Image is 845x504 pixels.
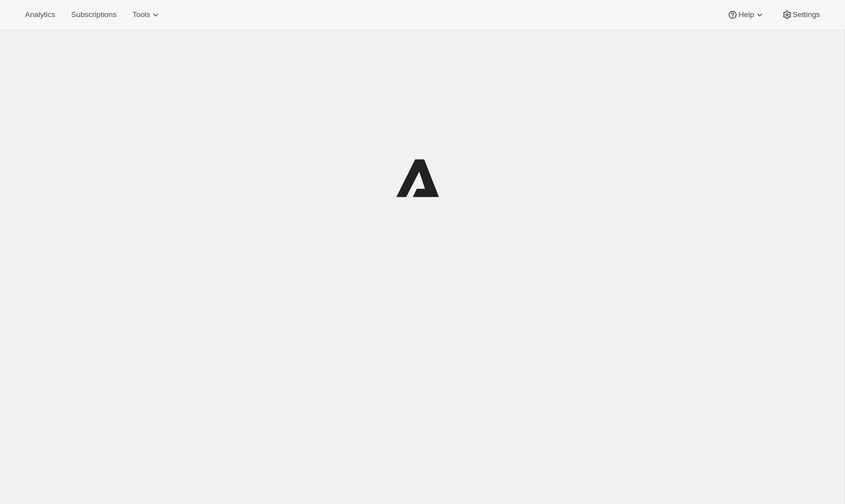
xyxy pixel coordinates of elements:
button: Analytics [18,7,62,23]
span: Help [738,10,754,19]
span: Tools [132,10,150,19]
span: Settings [793,10,820,19]
button: Help [720,7,772,23]
button: Settings [775,7,827,23]
button: Tools [126,7,168,23]
span: Analytics [25,10,55,19]
span: Subscriptions [71,10,116,19]
button: Subscriptions [64,7,123,23]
